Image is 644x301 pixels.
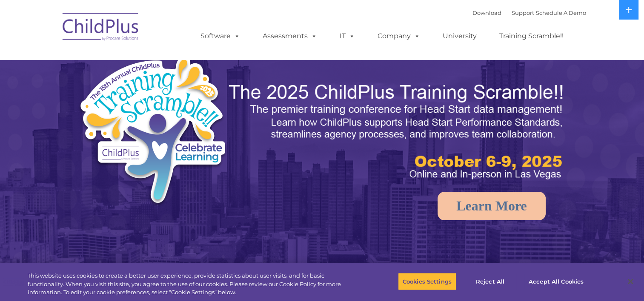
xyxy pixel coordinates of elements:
[118,56,144,62] span: Last name
[369,28,429,45] a: Company
[58,7,143,49] img: ChildPlus by Procare Solutions
[536,9,586,16] a: Schedule A Demo
[512,9,534,16] a: Support
[118,91,155,97] span: Phone number
[621,272,640,291] button: Close
[464,273,517,290] button: Reject All
[331,28,364,45] a: IT
[438,192,546,220] a: Learn More
[434,28,485,45] a: University
[524,273,588,290] button: Accept All Cookies
[472,9,501,16] a: Download
[472,9,586,16] font: |
[491,28,572,45] a: Training Scramble!!
[28,272,354,297] div: This website uses cookies to create a better user experience, provide statistics about user visit...
[398,273,456,290] button: Cookies Settings
[254,28,326,45] a: Assessments
[192,28,249,45] a: Software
